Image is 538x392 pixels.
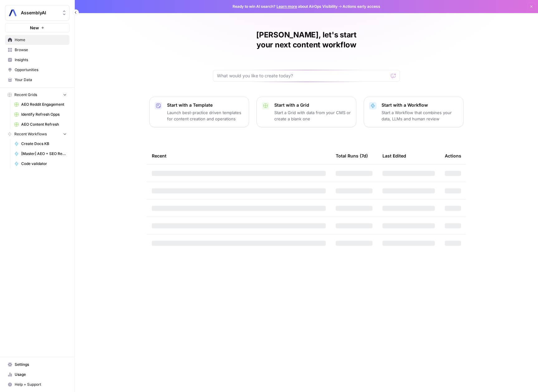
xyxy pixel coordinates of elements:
span: Ready to win AI search? about AirOps Visibility [233,4,338,9]
a: Learn more [276,4,297,9]
span: [Master] AEO + SEO Refresh [21,151,67,157]
div: Last Edited [382,147,406,164]
span: Create Docs KB [21,141,67,147]
span: Insights [15,57,67,63]
span: Usage [15,372,67,377]
a: Home [5,35,70,45]
p: Start a Workflow that combines your data, LLMs and human review [382,109,458,122]
button: Help + Support [5,380,70,390]
button: Start with a GridStart a Grid with data from your CMS or create a blank one [257,97,356,127]
div: Recent [152,147,326,164]
span: Code validator [21,161,67,167]
a: Usage [5,370,70,380]
button: Recent Grids [5,90,70,99]
a: Browse [5,45,70,55]
button: Start with a TemplateLaunch best-practice driven templates for content creation and operations [149,97,249,127]
img: AssemblyAI Logo [7,7,18,18]
button: New [5,23,70,32]
a: Settings [5,360,70,370]
a: Insights [5,55,70,65]
span: Browse [15,47,67,53]
a: Your Data [5,75,70,85]
span: Settings [15,362,67,367]
a: Code validator [12,159,70,169]
p: Start with a Grid [274,102,351,108]
a: Create Docs KB [12,139,70,149]
span: AEO Reddit Engagement [21,102,67,107]
div: Total Runs (7d) [336,147,368,164]
button: Workspace: AssemblyAI [5,5,70,21]
a: AEO Content Refresh [12,119,70,129]
span: Identify Refresh Opps [21,112,67,117]
span: AEO Content Refresh [21,122,67,127]
p: Start a Grid with data from your CMS or create a blank one [274,109,351,122]
span: Recent Workflows [14,131,47,137]
button: Start with a WorkflowStart a Workflow that combines your data, LLMs and human review [364,97,464,127]
span: New [30,25,39,31]
h1: [PERSON_NAME], let's start your next content workflow [213,30,400,50]
p: Launch best-practice driven templates for content creation and operations [167,109,244,122]
span: Recent Grids [14,92,37,98]
span: Your Data [15,77,67,83]
span: Help + Support [15,382,67,387]
a: [Master] AEO + SEO Refresh [12,149,70,159]
p: Start with a Workflow [382,102,458,108]
button: Recent Workflows [5,129,70,139]
span: AssemblyAI [21,10,59,16]
a: AEO Reddit Engagement [12,99,70,109]
p: Start with a Template [167,102,244,108]
a: Opportunities [5,65,70,75]
input: What would you like to create today? [217,73,388,79]
span: Opportunities [15,67,67,73]
div: Actions [445,147,461,164]
span: Home [15,37,67,43]
a: Identify Refresh Opps [12,109,70,119]
span: Actions early access [343,4,380,9]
